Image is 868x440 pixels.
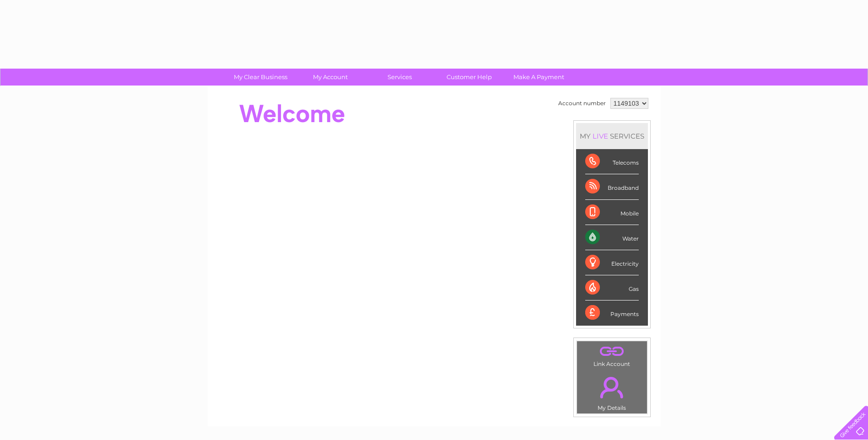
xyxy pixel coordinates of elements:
div: Electricity [585,250,639,275]
a: My Account [292,69,368,86]
div: Telecoms [585,149,639,174]
a: . [579,343,645,360]
a: Services [362,69,437,86]
a: My Clear Business [223,69,298,86]
a: Make A Payment [501,69,577,86]
div: Payments [585,300,639,325]
div: Water [585,225,639,250]
a: . [579,371,645,403]
td: My Details [577,369,647,414]
td: Link Account [577,341,647,370]
div: Gas [585,275,639,300]
div: Broadband [585,174,639,199]
div: MY SERVICES [576,123,648,149]
td: Account number [556,96,608,111]
div: Mobile [585,200,639,225]
a: Customer Help [431,69,507,86]
div: LIVE [591,132,610,140]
